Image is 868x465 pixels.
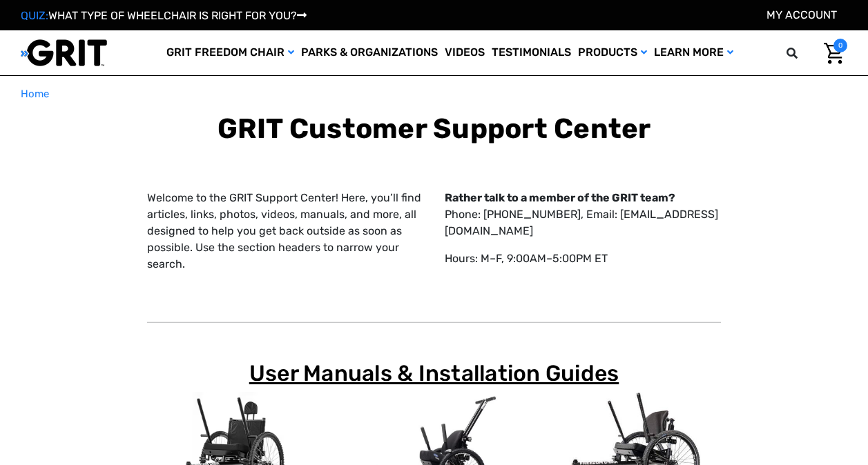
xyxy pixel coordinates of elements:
a: QUIZ:WHAT TYPE OF WHEELCHAIR IS RIGHT FOR YOU? [21,9,307,22]
p: Phone: [PHONE_NUMBER], Email: [EMAIL_ADDRESS][DOMAIN_NAME] [445,190,721,239]
span: Home [21,88,49,100]
b: GRIT Customer Support Center [218,112,651,145]
input: Search [793,39,813,68]
a: Home [21,86,49,102]
a: GRIT Freedom Chair [163,30,298,75]
span: QUIZ: [21,9,48,22]
a: Cart with 0 items [813,39,847,68]
p: Hours: M–F, 9:00AM–5:00PM ET [445,250,721,267]
span: User Manuals & Installation Guides [249,360,619,386]
img: Cart [824,43,844,64]
a: Products [575,30,650,75]
nav: Breadcrumb [21,86,847,102]
p: Welcome to the GRIT Support Center! Here, you’ll find articles, links, photos, videos, manuals, a... [147,190,423,273]
strong: Rather talk to a member of the GRIT team? [445,191,675,204]
a: Account [766,8,837,21]
a: Videos [441,30,488,75]
a: Learn More [650,30,737,75]
a: Parks & Organizations [298,30,441,75]
span: 0 [833,39,847,52]
img: GRIT All-Terrain Wheelchair and Mobility Equipment [21,39,107,67]
a: Testimonials [488,30,575,75]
